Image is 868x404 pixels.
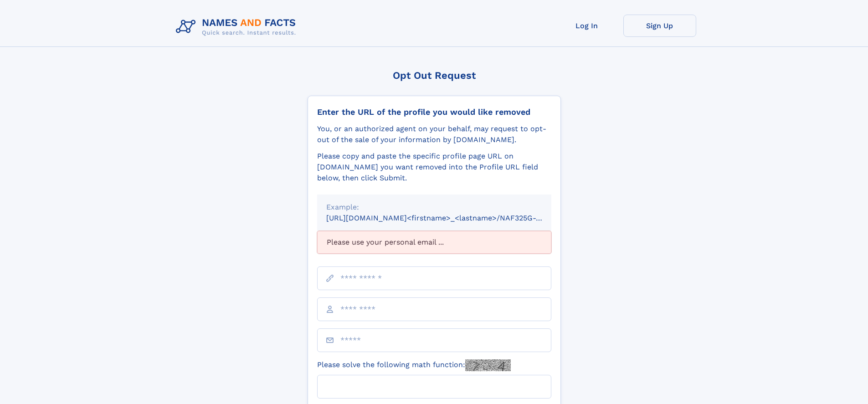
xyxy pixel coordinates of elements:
div: Please use your personal email ... [317,231,551,254]
img: Logo Names and Facts [172,15,303,39]
div: Example: [326,202,542,213]
label: Please solve the following math function: [317,359,511,371]
a: Log In [550,15,623,37]
div: Enter the URL of the profile you would like removed [317,107,551,117]
a: Sign Up [623,15,696,37]
small: [URL][DOMAIN_NAME]<firstname>_<lastname>/NAF325G-xxxxxxxx [326,214,569,222]
div: You, or an authorized agent on your behalf, may request to opt-out of the sale of your informatio... [317,123,551,145]
div: Please copy and paste the specific profile page URL on [DOMAIN_NAME] you want removed into the Pr... [317,151,551,184]
div: Opt Out Request [308,70,561,81]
